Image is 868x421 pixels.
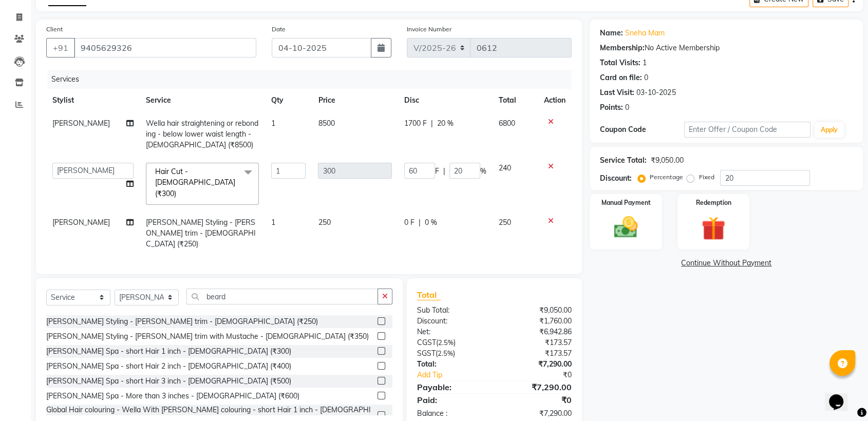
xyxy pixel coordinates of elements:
[46,391,299,401] div: [PERSON_NAME] Spa - More than 3 inches - [DEMOGRAPHIC_DATA] (₹600)
[600,124,684,135] div: Coupon Code
[600,58,640,68] div: Total Visits:
[607,214,645,241] img: _cash.svg
[312,89,398,112] th: Price
[409,337,495,348] div: ( )
[443,166,445,177] span: |
[495,316,580,327] div: ₹1,760.00
[74,38,256,58] input: Search by Name/Mobile/Email/Code
[625,102,629,113] div: 0
[644,72,648,83] div: 0
[46,331,369,342] div: [PERSON_NAME] Styling - [PERSON_NAME] trim with Mustache - [DEMOGRAPHIC_DATA] (₹350)
[146,119,258,149] span: Wella hair straightening or rebonding - below lower waist length - [DEMOGRAPHIC_DATA] (₹8500)
[438,338,454,347] span: 2.5%
[409,408,495,419] div: Balance :
[643,58,647,68] div: 1
[601,198,651,207] label: Manual Payment
[625,28,665,39] a: Sneha Mam
[636,87,675,98] div: 03-10-2025
[176,189,181,198] a: x
[155,167,235,198] span: Hair Cut - [DEMOGRAPHIC_DATA] (₹300)
[480,166,486,177] span: %
[409,305,495,316] div: Sub Total:
[435,166,439,177] span: F
[409,370,508,380] a: Add Tip
[46,346,291,357] div: [PERSON_NAME] Spa - short Hair 1 inch - [DEMOGRAPHIC_DATA] (₹300)
[600,43,853,53] div: No Active Membership
[499,119,515,128] span: 6800
[417,338,436,347] span: CGST
[46,376,291,387] div: [PERSON_NAME] Spa - short Hair 3 inch - [DEMOGRAPHIC_DATA] (₹500)
[52,218,110,227] span: [PERSON_NAME]
[407,25,451,34] label: Invoice Number
[47,70,579,89] div: Services
[318,119,334,128] span: 8500
[493,89,538,112] th: Total
[409,316,495,327] div: Discount:
[650,173,683,182] label: Percentage
[46,89,140,112] th: Stylist
[398,89,493,112] th: Disc
[409,394,495,406] div: Paid:
[271,119,275,128] span: 1
[409,381,495,393] div: Payable:
[538,89,572,112] th: Action
[271,218,275,227] span: 1
[695,198,731,207] label: Redemption
[815,122,844,138] button: Apply
[600,72,642,83] div: Card on file:
[419,217,421,228] span: |
[825,380,858,411] iframe: chat widget
[699,173,714,182] label: Fixed
[431,118,433,129] span: |
[495,337,580,348] div: ₹173.57
[600,102,623,113] div: Points:
[425,217,437,228] span: 0 %
[265,89,312,112] th: Qty
[495,305,580,316] div: ₹9,050.00
[46,361,291,372] div: [PERSON_NAME] Spa - short Hair 2 inch - [DEMOGRAPHIC_DATA] (₹400)
[46,38,75,58] button: +91
[417,290,441,300] span: Total
[600,87,634,98] div: Last Visit:
[404,217,414,228] span: 0 F
[146,218,256,248] span: [PERSON_NAME] Styling - [PERSON_NAME] trim - [DEMOGRAPHIC_DATA] (₹250)
[684,122,810,138] input: Enter Offer / Coupon Code
[499,218,511,227] span: 250
[600,155,647,166] div: Service Total:
[272,25,286,34] label: Date
[186,289,378,304] input: Search or Scan
[495,327,580,337] div: ₹6,942.86
[409,327,495,337] div: Net:
[409,348,495,359] div: ( )
[417,349,436,358] span: SGST
[651,155,683,166] div: ₹9,050.00
[46,25,63,34] label: Client
[495,359,580,370] div: ₹7,290.00
[495,408,580,419] div: ₹7,290.00
[499,163,511,173] span: 240
[592,258,861,269] a: Continue Without Payment
[495,348,580,359] div: ₹173.57
[404,118,427,129] span: 1700 F
[46,316,318,327] div: [PERSON_NAME] Styling - [PERSON_NAME] trim - [DEMOGRAPHIC_DATA] (₹250)
[52,119,110,128] span: [PERSON_NAME]
[140,89,265,112] th: Service
[694,214,732,243] img: _gift.svg
[495,381,580,393] div: ₹7,290.00
[318,218,330,227] span: 250
[437,118,454,129] span: 20 %
[600,173,632,184] div: Discount:
[508,370,579,380] div: ₹0
[600,43,645,53] div: Membership:
[438,349,453,357] span: 2.5%
[409,359,495,370] div: Total:
[495,394,580,406] div: ₹0
[600,28,623,39] div: Name:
